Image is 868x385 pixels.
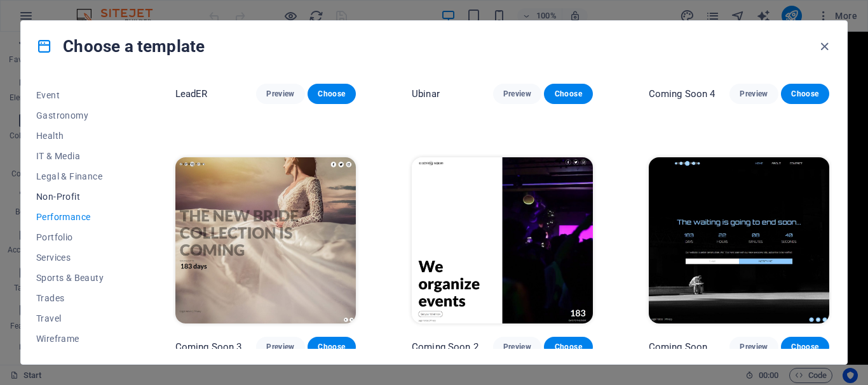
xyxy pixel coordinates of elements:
[36,268,119,288] button: Sports & Beauty
[318,342,346,352] span: Choose
[554,342,582,352] span: Choose
[791,342,819,352] span: Choose
[36,90,119,100] span: Event
[36,110,119,121] span: Gastronomy
[266,89,294,99] span: Preview
[36,232,119,242] span: Portfolio
[729,337,778,357] button: Preview
[554,89,582,99] span: Choose
[493,84,541,104] button: Preview
[36,329,119,349] button: Wireframe
[36,227,119,247] button: Portfolio
[412,88,440,100] p: Ubinar
[175,88,208,100] p: LeadER
[36,131,119,141] span: Health
[256,337,304,357] button: Preview
[503,89,531,99] span: Preview
[503,342,531,352] span: Preview
[36,192,119,202] span: Non-Profit
[308,84,356,104] button: Choose
[781,337,829,357] button: Choose
[740,89,768,99] span: Preview
[36,313,119,323] span: Travel
[36,166,119,186] button: Legal & Finance
[308,337,356,357] button: Choose
[791,89,819,99] span: Choose
[729,84,778,104] button: Preview
[544,337,592,357] button: Choose
[36,308,119,329] button: Travel
[36,151,119,161] span: IT & Media
[36,36,205,56] h4: Choose a template
[740,342,768,352] span: Preview
[36,252,119,263] span: Services
[781,84,829,104] button: Choose
[266,342,294,352] span: Preview
[175,157,356,323] img: Coming Soon 3
[649,341,708,353] p: Coming Soon
[36,105,119,126] button: Gastronomy
[36,171,119,181] span: Legal & Finance
[36,293,119,303] span: Trades
[36,207,119,227] button: Performance
[649,88,715,100] p: Coming Soon 4
[412,157,592,323] img: Coming Soon 2
[493,337,541,357] button: Preview
[36,334,119,344] span: Wireframe
[36,273,119,283] span: Sports & Beauty
[36,288,119,308] button: Trades
[36,126,119,146] button: Health
[649,157,829,323] img: Coming Soon
[36,212,119,222] span: Performance
[36,146,119,166] button: IT & Media
[256,84,304,104] button: Preview
[318,89,346,99] span: Choose
[412,341,478,353] p: Coming Soon 2
[36,186,119,207] button: Non-Profit
[544,84,592,104] button: Choose
[175,341,242,353] p: Coming Soon 3
[36,85,119,105] button: Event
[36,247,119,268] button: Services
